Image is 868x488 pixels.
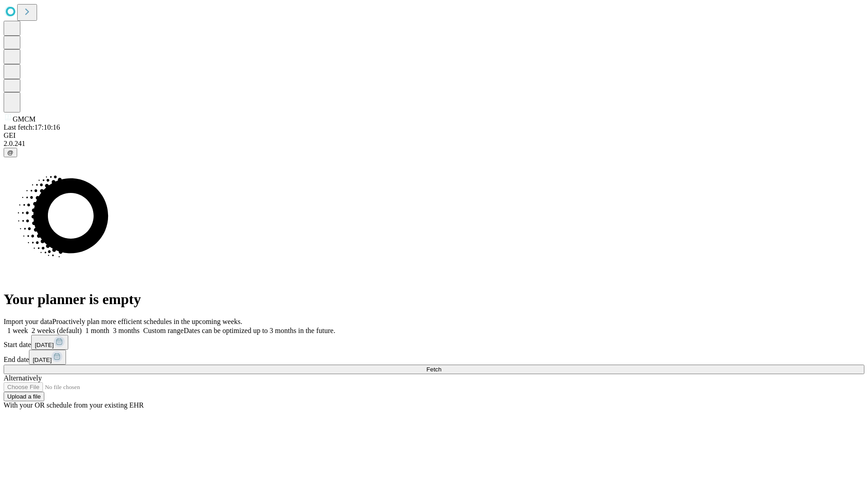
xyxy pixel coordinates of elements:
[4,148,17,157] button: @
[4,401,144,409] span: With your OR schedule from your existing EHR
[31,335,68,350] button: [DATE]
[13,115,36,123] span: GMCM
[113,327,140,334] span: 3 months
[52,318,242,325] span: Proactively plan more efficient schedules in the upcoming weeks.
[426,366,441,373] span: Fetch
[85,327,109,334] span: 1 month
[4,374,42,382] span: Alternatively
[184,327,335,334] span: Dates can be optimized up to 3 months in the future.
[4,318,52,325] span: Import your data
[7,327,28,334] span: 1 week
[4,350,864,365] div: End date
[143,327,184,334] span: Custom range
[4,123,60,131] span: Last fetch: 17:10:16
[32,327,82,334] span: 2 weeks (default)
[35,342,54,348] span: [DATE]
[4,392,44,401] button: Upload a file
[33,357,52,363] span: [DATE]
[7,149,14,156] span: @
[4,335,864,350] div: Start date
[4,365,864,374] button: Fetch
[4,140,864,148] div: 2.0.241
[29,350,66,365] button: [DATE]
[4,131,864,140] div: GEI
[4,291,864,308] h1: Your planner is empty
